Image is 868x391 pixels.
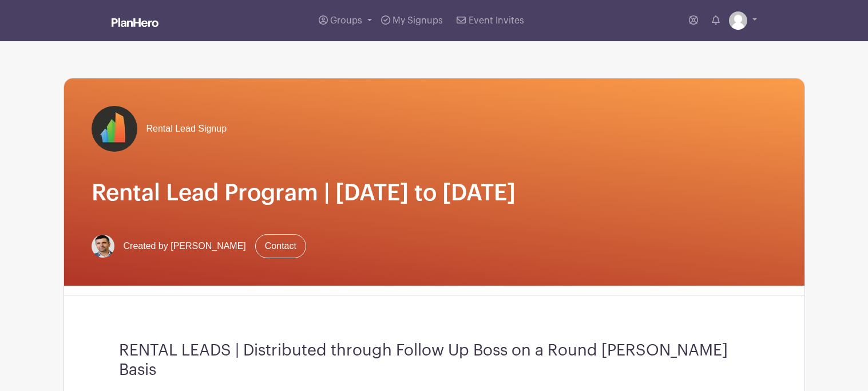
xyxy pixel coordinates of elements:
span: Created by [PERSON_NAME] [124,239,246,253]
img: logo_white-6c42ec7e38ccf1d336a20a19083b03d10ae64f83f12c07503d8b9e83406b4c7d.svg [112,18,158,27]
img: default-ce2991bfa6775e67f084385cd625a349d9dcbb7a52a09fb2fda1e96e2d18dcdb.png [729,11,747,30]
img: fulton-grace-logo.jpeg [92,106,137,152]
img: Screen%20Shot%202023-02-21%20at%2010.54.51%20AM.png [92,235,114,258]
h3: RENTAL LEADS | Distributed through Follow Up Boss on a Round [PERSON_NAME] Basis [119,341,750,380]
span: Event Invites [469,16,524,25]
span: Rental Lead Signup [146,122,227,136]
h1: Rental Lead Program | [DATE] to [DATE] [92,179,777,207]
span: Groups [330,16,362,25]
span: My Signups [393,16,443,25]
a: Contact [255,234,306,258]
